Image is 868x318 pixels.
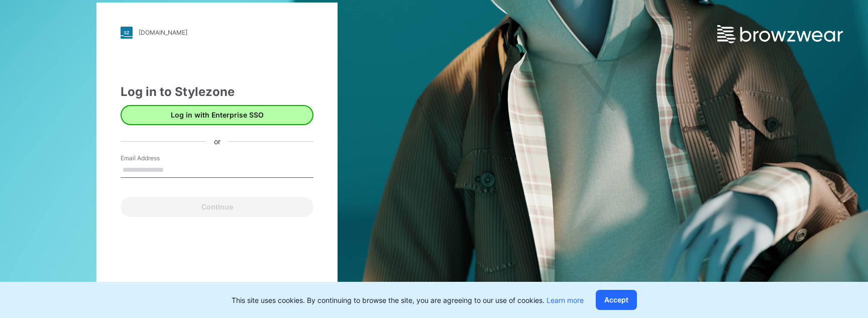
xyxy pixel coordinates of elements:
label: Email Address [121,154,191,163]
a: Learn more [547,296,584,304]
button: Accept [596,290,637,310]
a: [DOMAIN_NAME] [121,27,313,39]
img: browzwear-logo.e42bd6dac1945053ebaf764b6aa21510.svg [717,25,843,43]
button: Log in with Enterprise SSO [121,105,313,125]
div: or [206,136,229,147]
img: stylezone-logo.562084cfcfab977791bfbf7441f1a819.svg [121,27,133,39]
p: This site uses cookies. By continuing to browse the site, you are agreeing to our use of cookies. [232,295,584,305]
div: [DOMAIN_NAME] [139,29,187,36]
div: Log in to Stylezone [121,83,313,101]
